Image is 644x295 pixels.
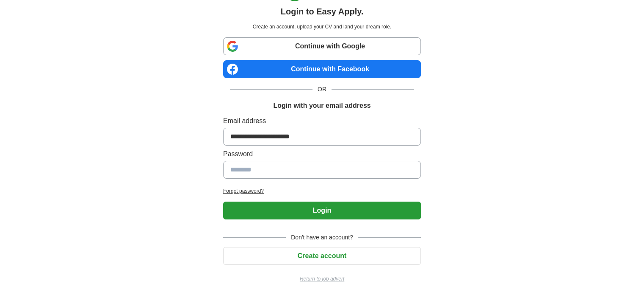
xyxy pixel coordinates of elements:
a: Continue with Facebook [223,60,421,78]
span: Don't have an account? [286,233,358,242]
label: Password [223,149,421,159]
label: Email address [223,116,421,126]
h1: Login with your email address [273,101,370,111]
button: Create account [223,247,421,265]
a: Return to job advert [223,275,421,283]
a: Forgot password? [223,187,421,195]
span: OR [312,85,332,94]
h1: Login to Easy Apply. [281,5,364,18]
a: Continue with Google [223,37,421,55]
button: Login [223,202,421,219]
a: Create account [223,252,421,259]
p: Create an account, upload your CV and land your dream role. [225,23,419,31]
